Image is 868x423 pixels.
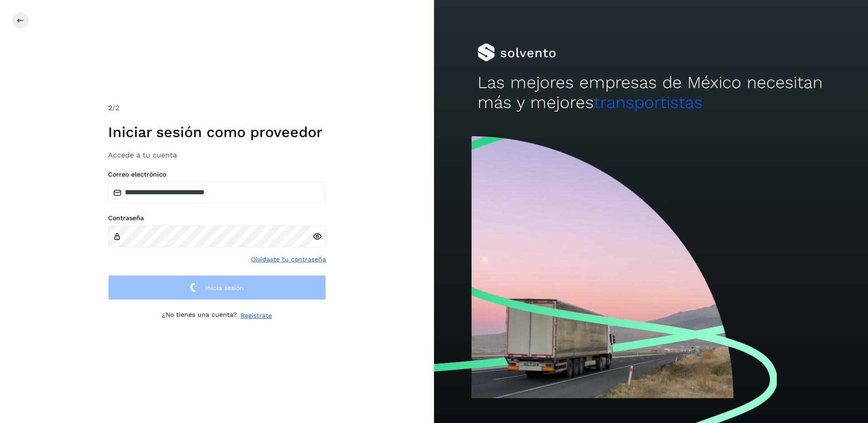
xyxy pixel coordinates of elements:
span: Inicia sesión [205,285,244,291]
h1: Iniciar sesión como proveedor [108,123,326,141]
span: transportistas [594,93,703,112]
button: Inicia sesión [108,275,326,300]
div: /2 [108,103,326,113]
a: Olvidaste tu contraseña [251,255,326,264]
label: Contraseña [108,214,326,222]
p: ¿No tienes una cuenta? [162,311,237,320]
label: Correo electrónico [108,171,326,178]
h2: Las mejores empresas de México necesitan más y mejores [478,73,825,113]
span: 2 [108,103,112,112]
h3: Accede a tu cuenta [108,151,326,159]
a: Regístrate [241,311,272,320]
